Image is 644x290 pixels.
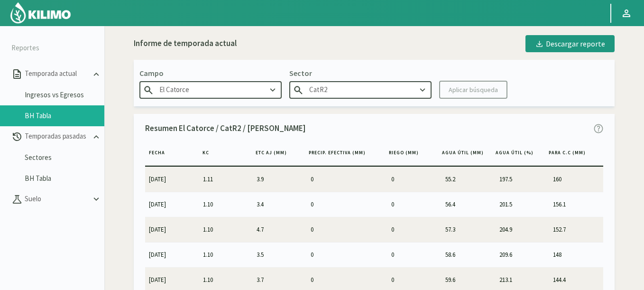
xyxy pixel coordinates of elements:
[549,217,603,242] td: 152.7
[442,192,496,217] td: 56.4
[496,217,550,242] td: 204.9
[549,192,603,217] td: 156.1
[139,67,282,79] p: Campo
[442,217,496,242] td: 57.3
[496,192,550,217] td: 201.5
[145,122,306,135] p: Resumen El Catorce / CatR2 / [PERSON_NAME]
[442,167,496,192] td: 55.2
[253,192,307,217] td: 3.4
[496,243,550,267] td: 209.6
[525,35,615,52] button: Descargar reporte
[199,192,253,217] td: 1.10
[199,217,253,242] td: 1.10
[23,194,91,205] p: Suelo
[25,153,104,162] a: Sectores
[25,91,104,99] a: Ingresos vs Egresos
[307,217,387,242] td: 0
[23,68,91,79] p: Temporada actual
[253,217,307,242] td: 4.7
[134,37,237,50] div: Informe de temporada actual
[496,167,550,192] td: 197.5
[307,243,387,267] td: 0
[535,38,605,49] div: Descargar reporte
[387,192,442,217] td: 0
[199,167,253,192] td: 1.11
[199,243,253,267] td: 1.10
[253,243,307,267] td: 3.5
[25,174,104,183] a: BH Tabla
[442,243,496,267] td: 58.6
[145,243,199,267] td: [DATE]
[307,192,387,217] td: 0
[139,81,282,99] input: Escribe para buscar
[307,167,387,192] td: 0
[145,217,199,242] td: [DATE]
[289,67,432,79] p: Sector
[253,167,307,192] td: 3.9
[9,1,72,24] img: Kilimo
[145,192,199,217] td: [DATE]
[305,145,385,166] th: Precip. Efectiva (MM)
[385,145,439,166] th: Riego (MM)
[25,112,104,120] a: BH Tabla
[289,81,432,99] input: Escribe para buscar
[23,131,91,142] p: Temporadas pasadas
[387,243,442,267] td: 0
[199,145,252,166] th: KC
[252,145,305,166] th: ETc aj (MM)
[387,167,442,192] td: 0
[549,243,603,267] td: 148
[549,167,603,192] td: 160
[492,145,545,166] th: Agua Útil (%)
[438,145,492,166] th: Agua útil (MM)
[145,167,199,192] td: [DATE]
[145,145,199,166] th: Fecha
[545,145,598,166] th: Para C.C (MM)
[387,217,442,242] td: 0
